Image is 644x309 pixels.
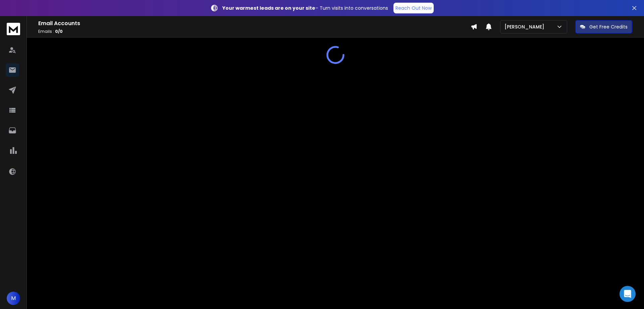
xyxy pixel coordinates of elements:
div: Open Intercom Messenger [620,286,636,302]
a: Reach Out Now [393,3,434,13]
strong: Your warmest leads are on your site [222,5,315,11]
p: Emails : [38,29,471,34]
button: M [7,292,20,305]
p: – Turn visits into conversations [222,5,388,11]
button: Get Free Credits [575,20,632,34]
h1: Email Accounts [38,19,471,27]
p: Get Free Credits [589,23,628,30]
p: Reach Out Now [395,5,432,11]
span: 0 / 0 [55,28,63,34]
p: [PERSON_NAME] [504,23,547,30]
img: logo [7,23,20,35]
